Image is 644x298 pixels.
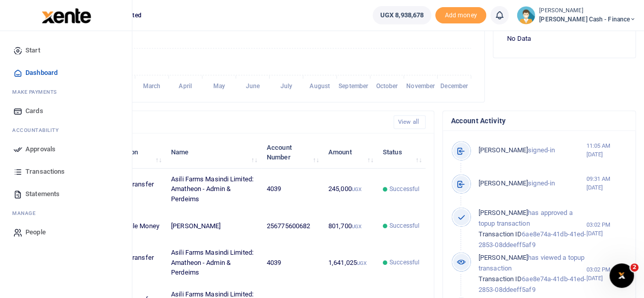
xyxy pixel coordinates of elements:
[8,205,124,221] li: M
[8,62,124,84] a: Dashboard
[517,6,535,24] img: profile-user
[280,83,292,90] tspan: July
[479,209,528,216] span: [PERSON_NAME]
[323,242,377,284] td: 1,641,025
[630,263,638,272] span: 2
[539,7,636,15] small: [PERSON_NAME]
[323,169,377,210] td: 245,000
[479,146,528,154] span: [PERSON_NAME]
[586,265,627,283] small: 03:02 PM [DATE]
[25,227,46,237] span: People
[357,260,367,266] small: UGX
[339,83,369,90] tspan: September
[25,68,58,78] span: Dashboard
[479,145,586,156] p: signed-in
[25,144,55,154] span: Approvals
[479,208,586,250] p: has approved a topup transaction 6ae8e74a-41db-41ed-2853-08ddeeff5af9
[261,242,323,284] td: 4039
[8,221,124,243] a: People
[17,88,57,96] span: ake Payments
[8,183,124,205] a: Statements
[389,221,419,230] span: Successful
[479,275,522,283] span: Transaction ID
[440,83,468,90] tspan: December
[42,8,91,23] img: logo-large
[609,263,634,288] iframe: Intercom live chat
[261,169,323,210] td: 4039
[377,137,426,168] th: Status: activate to sort column ascending
[261,210,323,242] td: 256775600682
[47,117,385,128] h4: Recent Transactions
[586,221,627,238] small: 03:02 PM [DATE]
[213,83,225,90] tspan: May
[435,7,486,24] li: Toup your wallet
[20,126,59,134] span: countability
[406,83,435,90] tspan: November
[165,210,261,242] td: [PERSON_NAME]
[8,138,124,160] a: Approvals
[8,122,124,138] li: Ac
[25,189,60,199] span: Statements
[389,258,419,267] span: Successful
[539,15,636,24] span: [PERSON_NAME] Cash - Finance
[479,253,586,295] p: has viewed a topup transaction 6ae8e74a-41db-41ed-2853-08ddeeff5af9
[310,83,330,90] tspan: August
[17,209,36,217] span: anage
[380,10,424,20] span: UGX 8,938,678
[479,230,522,238] span: Transaction ID
[352,186,361,192] small: UGX
[8,39,124,62] a: Start
[376,83,399,90] tspan: October
[143,83,161,90] tspan: March
[165,137,261,168] th: Name: activate to sort column ascending
[25,106,43,116] span: Cards
[501,28,627,49] td: No data
[165,242,261,284] td: Asili Farms Masindi Limited: Amatheon - Admin & Perdeims
[179,83,192,90] tspan: April
[8,100,124,122] a: Cards
[435,7,486,24] span: Add money
[261,137,323,168] th: Account Number: activate to sort column ascending
[323,210,377,242] td: 801,700
[479,254,528,261] span: [PERSON_NAME]
[435,11,486,18] a: Add money
[25,45,40,56] span: Start
[451,115,627,126] h4: Account Activity
[586,142,627,159] small: 11:05 AM [DATE]
[394,115,426,129] a: View all
[352,224,361,229] small: UGX
[479,178,586,189] p: signed-in
[323,137,377,168] th: Amount: activate to sort column ascending
[8,84,124,100] li: M
[369,6,435,24] li: Wallet ballance
[165,169,261,210] td: Asili Farms Masindi Limited: Amatheon - Admin & Perdeims
[41,11,91,19] a: logo-small logo-large logo-large
[479,179,528,187] span: [PERSON_NAME]
[8,160,124,183] a: Transactions
[517,6,636,24] a: profile-user [PERSON_NAME] [PERSON_NAME] Cash - Finance
[245,83,260,90] tspan: June
[389,184,419,194] span: Successful
[586,175,627,192] small: 09:31 AM [DATE]
[373,6,431,24] a: UGX 8,938,678
[25,167,65,177] span: Transactions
